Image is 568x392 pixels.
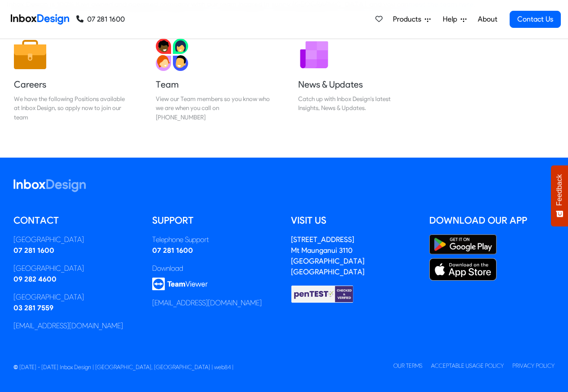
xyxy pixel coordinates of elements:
button: Feedback - Show survey [551,165,568,226]
address: [STREET_ADDRESS] Mt Maunganui 3110 [GEOGRAPHIC_DATA] [GEOGRAPHIC_DATA] [291,235,365,276]
h5: Team [156,78,270,91]
h5: Download our App [429,214,555,227]
a: News & Updates Catch up with Inbox Design's latest Insights, News & Updates. [291,31,419,129]
a: [EMAIL_ADDRESS][DOMAIN_NAME] [152,299,262,307]
div: [GEOGRAPHIC_DATA] [13,292,139,303]
a: Privacy Policy [512,362,555,369]
h5: Careers [14,78,128,91]
a: 03 281 7559 [13,304,53,312]
span: Products [393,14,425,25]
div: We have the following Positions available at Inbox Design, so apply now to join our team [14,94,128,122]
img: Checked & Verified by penTEST [291,285,354,304]
div: Download [152,263,277,274]
a: Team View our Team members so you know who we are when you call on [PHONE_NUMBER] [149,31,277,129]
div: Catch up with Inbox Design's latest Insights, News & Updates. [298,94,412,113]
span: Feedback [555,174,564,206]
a: Products [389,10,434,28]
a: [STREET_ADDRESS]Mt Maunganui 3110[GEOGRAPHIC_DATA][GEOGRAPHIC_DATA] [291,235,365,276]
a: Our Terms [393,362,423,369]
img: 2022_01_13_icon_job.svg [14,39,46,71]
a: Contact Us [510,11,561,28]
a: 07 281 1600 [152,246,193,255]
a: Help [439,10,470,28]
a: Checked & Verified by penTEST [291,289,354,298]
a: Careers We have the following Positions available at Inbox Design, so apply now to join our team [7,31,135,129]
span: Help [443,14,461,25]
a: About [475,10,500,28]
img: 2022_01_13_icon_team.svg [156,39,188,71]
a: 09 282 4600 [13,275,57,283]
a: [EMAIL_ADDRESS][DOMAIN_NAME] [13,322,123,330]
img: Google Play Store [429,234,497,255]
img: 2022_01_12_icon_newsletter.svg [298,39,330,71]
div: View our Team members so you know who we are when you call on [PHONE_NUMBER] [156,94,270,122]
h5: Support [152,214,277,227]
img: logo_teamviewer.svg [152,277,208,291]
h5: Visit us [291,214,416,227]
span: © [DATE] - [DATE] Inbox Design | [GEOGRAPHIC_DATA], [GEOGRAPHIC_DATA] | web84 | [13,364,233,370]
div: Telephone Support [152,234,277,245]
a: 07 281 1600 [13,246,54,255]
a: Acceptable Usage Policy [431,362,504,369]
img: Apple App Store [429,258,497,281]
div: [GEOGRAPHIC_DATA] [13,263,139,274]
a: 07 281 1600 [76,14,125,25]
h5: News & Updates [298,78,412,91]
img: logo_inboxdesign_white.svg [13,179,86,192]
div: [GEOGRAPHIC_DATA] [13,234,139,245]
h5: Contact [13,214,139,227]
